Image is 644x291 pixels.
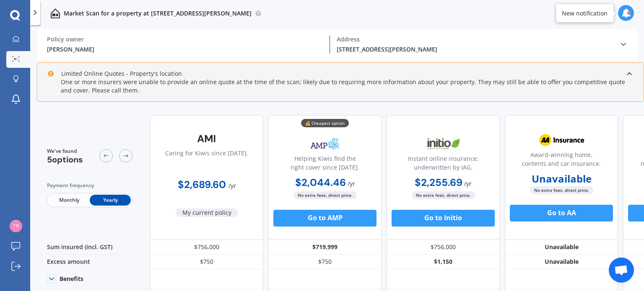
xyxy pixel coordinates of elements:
[337,45,613,54] div: [STREET_ADDRESS][PERSON_NAME]
[505,255,618,269] div: Unavailable
[562,9,608,17] div: New notification
[268,255,382,269] div: $750
[47,147,83,155] span: We've found
[505,240,618,255] div: Unavailable
[530,186,593,194] span: No extra fees, direct price.
[47,36,323,43] div: Policy owner
[37,255,150,269] div: Excess amount
[392,210,495,227] button: Go to Initio
[178,178,226,191] b: $2,689.60
[532,175,592,183] b: Unavailable
[150,255,263,269] div: $750
[90,195,131,206] span: Yearly
[176,209,238,217] span: My current policy
[412,191,475,199] span: No extra fees, direct price.
[47,78,634,95] div: One or more insurers were unable to provide an online quote at the time of the scan; likely due t...
[394,154,493,175] div: Instant online insurance; underwritten by IAG.
[297,134,353,155] img: AMP.webp
[268,240,382,255] div: $719,999
[179,128,234,149] img: AMI-text-1.webp
[50,8,60,18] img: home-and-contents.b802091223b8502ef2dd.svg
[64,9,252,18] p: Market Scan for a property at [STREET_ADDRESS][PERSON_NAME]
[387,240,500,255] div: $756,000
[609,258,634,283] a: Open chat
[47,70,182,78] div: Limited Online Quotes - Property's location
[47,45,323,54] div: [PERSON_NAME]
[510,205,613,221] button: Go to AA
[295,176,346,189] b: $2,044.46
[47,181,132,190] div: Payment frequency
[301,119,349,127] div: 💰 Cheapest option
[165,149,248,170] div: Caring for Kiwis since [DATE].
[150,240,263,255] div: $756,000
[348,180,355,188] span: / yr
[273,210,377,227] button: Go to AMP
[464,180,472,188] span: / yr
[512,150,611,171] div: Award-winning home, contents and car insurance.
[229,182,236,190] span: / yr
[415,134,471,155] img: Initio.webp
[49,195,90,206] span: Monthly
[337,36,613,43] div: Address
[47,154,83,165] span: 5 options
[387,255,500,269] div: $1,150
[415,176,462,189] b: $2,255.69
[534,130,589,151] img: AA.webp
[293,191,357,199] span: No extra fees, direct price.
[60,275,83,283] div: Benefits
[10,220,22,232] img: e551fa6970c8836299d5af921ae8b671
[275,154,374,175] div: Helping Kiwis find the right cover since [DATE].
[37,240,150,255] div: Sum insured (incl. GST)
